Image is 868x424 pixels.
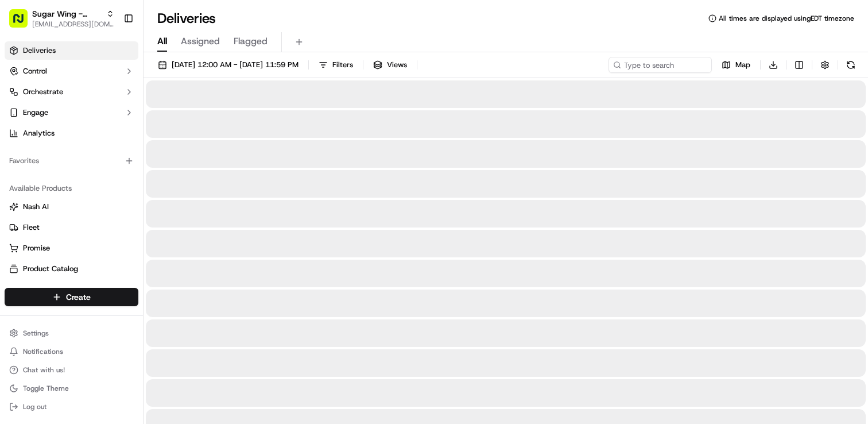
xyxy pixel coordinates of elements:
input: Type to search [609,57,712,73]
span: Deliveries [23,45,56,56]
a: Deliveries [5,41,138,60]
span: Views [387,60,407,70]
span: Promise [23,243,50,253]
button: Create [5,288,138,306]
span: All [157,34,167,48]
a: Product Catalog [9,264,134,274]
button: Product Catalog [5,260,138,278]
span: Log out [23,402,46,411]
a: Analytics [5,124,138,142]
button: Control [5,62,138,80]
div: Available Products [5,179,138,198]
button: Log out [5,399,138,415]
span: Toggle Theme [23,384,69,393]
span: Orchestrate [23,87,63,97]
button: Orchestrate [5,83,138,101]
button: Chat with us! [5,362,138,378]
span: Settings [23,329,49,338]
span: Product Catalog [23,264,78,274]
a: Nash AI [9,202,134,212]
span: Analytics [23,128,55,138]
span: Flagged [234,34,268,48]
a: Promise [9,243,134,253]
button: [DATE] 12:00 AM - [DATE] 11:59 PM [153,57,304,73]
button: Fleet [5,218,138,237]
span: Engage [23,107,48,118]
button: Sugar Wing - Largo [32,8,102,20]
div: Favorites [5,152,138,170]
button: Refresh [843,57,859,73]
span: Chat with us! [23,365,65,375]
button: Sugar Wing - Largo[EMAIL_ADDRESS][DOMAIN_NAME] [5,5,119,32]
span: Nash AI [23,202,49,212]
span: Create [66,291,91,303]
span: Assigned [181,34,220,48]
button: Nash AI [5,198,138,216]
button: Filters [313,57,358,73]
h1: Deliveries [157,9,216,28]
a: Fleet [9,222,134,233]
span: Filters [332,60,353,70]
button: [EMAIL_ADDRESS][DOMAIN_NAME] [32,20,114,29]
button: Views [368,57,412,73]
button: Notifications [5,344,138,360]
span: Map [735,60,750,70]
button: Promise [5,239,138,257]
span: Notifications [23,347,63,356]
span: Fleet [23,222,40,233]
button: Toggle Theme [5,380,138,396]
button: Settings [5,325,138,341]
span: All times are displayed using EDT timezone [719,14,854,23]
button: Engage [5,103,138,122]
span: [DATE] 12:00 AM - [DATE] 11:59 PM [172,60,299,70]
span: Control [23,66,47,76]
button: Map [716,57,755,73]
